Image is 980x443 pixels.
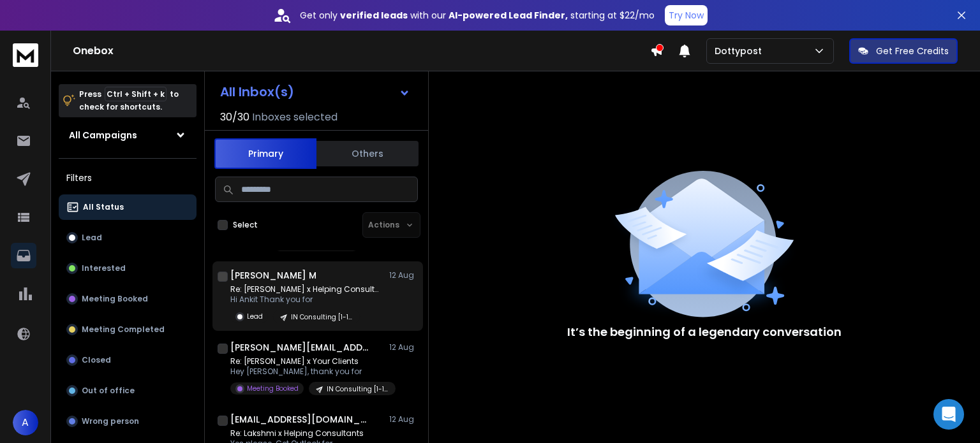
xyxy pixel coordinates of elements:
button: Others [316,140,419,168]
h1: [PERSON_NAME] M [230,269,316,282]
h1: Onebox [73,43,650,59]
button: Out of office [59,378,197,403]
span: 30 / 30 [220,110,249,125]
h3: Inboxes selected [252,110,338,125]
p: Dottypost [715,45,767,57]
button: All Campaigns [59,122,197,148]
button: Lead [59,225,197,251]
button: A [13,410,38,435]
button: Try Now [665,5,708,25]
button: Closed [59,347,197,373]
h3: Filters [59,169,197,187]
img: logo [13,43,38,67]
p: Hi Ankit Thank you for [230,294,383,305]
h1: All Inbox(s) [220,85,294,98]
span: Ctrl + Shift + k [105,87,167,101]
h1: All Campaigns [69,129,137,142]
p: Closed [82,355,111,365]
p: Try Now [669,9,704,22]
p: Meeting Completed [82,324,165,335]
p: Press to check for shortcuts. [79,88,179,113]
p: IN Consulting [1-1000] VP-Head [327,384,388,394]
h1: [PERSON_NAME][EMAIL_ADDRESS][DOMAIN_NAME] [230,341,371,354]
p: Wrong person [82,416,139,426]
strong: AI-powered Lead Finder, [449,9,568,22]
p: Lead [247,312,263,321]
p: Hey [PERSON_NAME], thank you for [230,367,383,377]
p: Lead [82,233,102,243]
p: 12 Aug [389,414,418,425]
p: Get Free Credits [876,45,949,57]
button: Meeting Completed [59,317,197,342]
label: Select [233,220,258,230]
p: Interested [82,263,126,273]
button: Wrong person [59,409,197,434]
p: Meeting Booked [82,294,148,304]
div: Open Intercom Messenger [933,399,964,430]
p: Re: Lakshmi x Helping Consultants [230,428,364,439]
p: Out of office [82,386,135,396]
strong: verified leads [340,9,408,22]
button: All Status [59,194,197,220]
p: 12 Aug [389,342,418,352]
button: Get Free Credits [849,38,958,64]
button: Primary [214,138,316,169]
button: Interested [59,256,197,281]
p: Re: [PERSON_NAME] x Helping Consultants [230,284,383,294]
p: Get only with our starting at $22/mo [300,9,655,22]
h1: [EMAIL_ADDRESS][DOMAIN_NAME] [230,413,371,426]
button: All Inbox(s) [210,79,420,105]
p: 12 Aug [389,270,418,280]
p: It’s the beginning of a legendary conversation [567,323,842,341]
p: All Status [83,202,124,212]
button: Meeting Booked [59,286,197,312]
p: Meeting Booked [247,384,299,393]
p: Re: [PERSON_NAME] x Your Clients [230,356,383,367]
p: IN Consulting [1-1000] VP-Head [291,312,352,322]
